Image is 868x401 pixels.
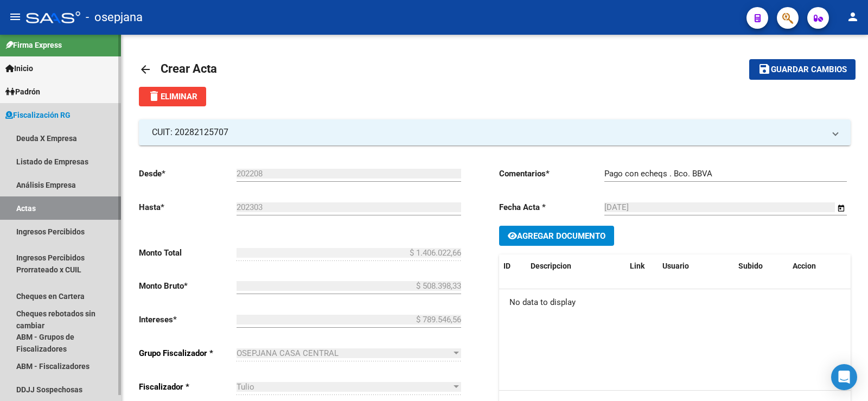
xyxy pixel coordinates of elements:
[139,119,851,145] mat-expansion-panel-header: CUIT: 20282125707
[139,314,237,326] p: Intereses
[503,262,510,270] span: ID
[139,347,237,359] p: Grupo Fiscalizador *
[5,109,71,121] span: Fiscalización RG
[788,254,843,278] datatable-header-cell: Accion
[5,62,33,74] span: Inicio
[86,5,143,29] span: - osepjana
[758,62,771,75] mat-icon: save
[5,39,62,51] span: Firma Express
[626,254,658,278] datatable-header-cell: Link
[793,262,816,270] span: Accion
[771,65,847,75] span: Guardar cambios
[738,262,763,270] span: Subido
[139,87,206,106] button: Eliminar
[148,90,161,103] mat-icon: delete
[658,254,734,278] datatable-header-cell: Usuario
[139,280,237,292] p: Monto Bruto
[161,62,217,75] span: Crear Acta
[662,262,689,270] span: Usuario
[749,59,856,79] button: Guardar cambios
[499,201,604,213] p: Fecha Acta *
[148,92,197,101] span: Eliminar
[499,289,851,316] div: No data to display
[139,381,237,393] p: Fiscalizador *
[831,364,857,390] div: Open Intercom Messenger
[846,10,859,23] mat-icon: person
[139,63,152,76] mat-icon: arrow_back
[139,168,237,180] p: Desde
[5,86,40,98] span: Padrón
[517,231,605,241] span: Agregar Documento
[152,126,825,138] mat-panel-title: CUIT: 20282125707
[526,254,626,278] datatable-header-cell: Descripcion
[499,254,526,278] datatable-header-cell: ID
[9,10,22,23] mat-icon: menu
[237,382,254,392] span: Tulio
[139,247,237,259] p: Monto Total
[237,348,339,358] span: OSEPJANA CASA CENTRAL
[734,254,788,278] datatable-header-cell: Subido
[499,226,614,246] button: Agregar Documento
[499,168,604,180] p: Comentarios
[139,201,237,213] p: Hasta
[630,262,644,270] span: Link
[531,262,571,270] span: Descripcion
